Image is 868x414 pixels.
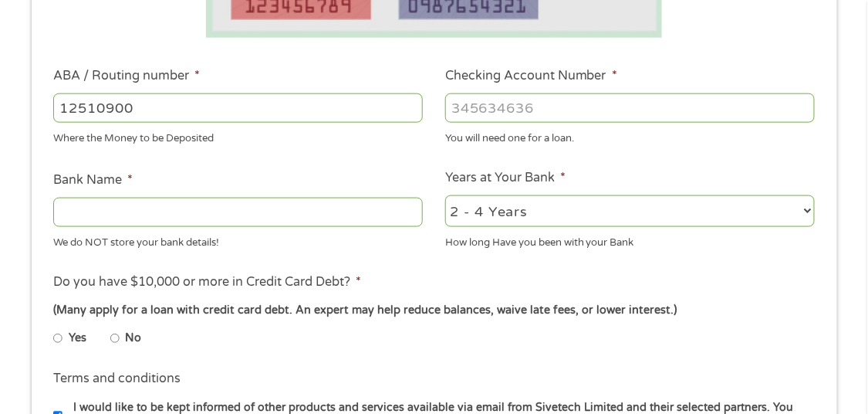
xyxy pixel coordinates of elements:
[53,274,361,290] label: Do you have $10,000 or more in Credit Card Debt?
[445,93,815,123] input: 345634636
[53,230,423,251] div: We do NOT store your bank details!
[445,230,815,251] div: How long Have you been with your Bank
[53,68,200,84] label: ABA / Routing number
[125,331,141,348] label: No
[53,172,133,188] label: Bank Name
[53,372,181,388] label: Terms and conditions
[445,68,617,84] label: Checking Account Number
[445,170,566,186] label: Years at Your Bank
[53,93,423,123] input: 263177916
[53,126,423,147] div: Where the Money to be Deposited
[53,303,814,320] div: (Many apply for a loan with credit card debt. An expert may help reduce balances, waive late fees...
[69,331,86,348] label: Yes
[445,126,815,147] div: You will need one for a loan.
